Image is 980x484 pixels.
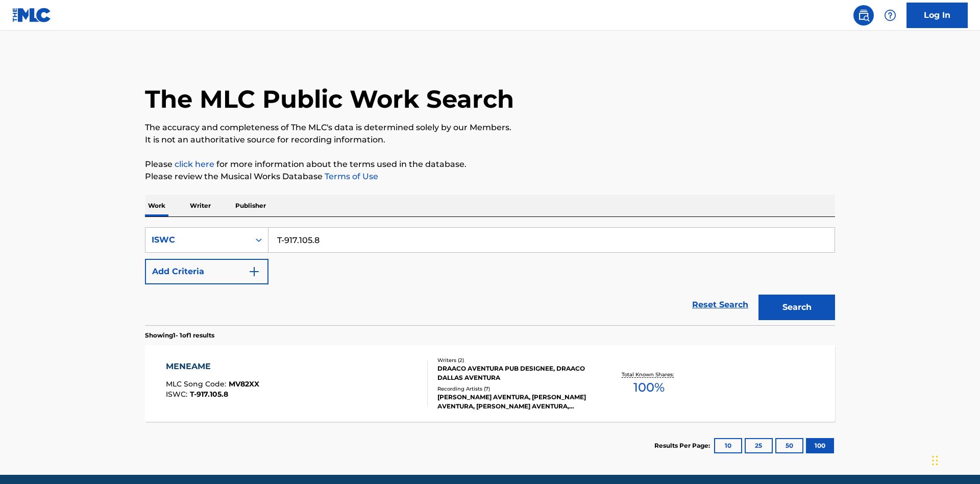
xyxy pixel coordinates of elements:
a: Public Search [853,5,874,26]
div: Writers ( 2 ) [437,356,592,364]
a: MENEAMEMLC Song Code:MV82XXISWC:T-917.105.8Writers (2)DRAACO AVENTURA PUB DESIGNEE, DRAACO DALLAS... [145,345,835,422]
a: Reset Search [687,294,753,316]
p: Writer [187,195,214,216]
p: Showing 1 - 1 of 1 results [145,331,214,340]
div: Drag [932,445,938,476]
span: 100 % [633,378,665,397]
span: ISWC : [166,390,190,399]
div: MENEAME [166,360,259,373]
a: Log In [906,3,968,28]
button: 100 [806,438,834,453]
button: Add Criteria [145,259,268,284]
div: Recording Artists ( 7 ) [437,385,592,393]
div: [PERSON_NAME] AVENTURA, [PERSON_NAME] AVENTURA, [PERSON_NAME] AVENTURA, [PERSON_NAME] AVENTURA, [... [437,393,592,411]
button: Search [758,295,835,320]
img: 9d2ae6d4665cec9f34b9.svg [248,265,260,278]
p: Please for more information about the terms used in the database. [145,158,835,171]
button: 10 [714,438,742,453]
span: T-917.105.8 [190,390,228,399]
a: Terms of Use [323,172,378,181]
span: MV82XX [229,379,259,389]
p: The accuracy and completeness of The MLC's data is determined solely by our Members. [145,122,835,134]
a: click here [175,159,214,169]
form: Search Form [145,227,835,325]
p: Total Known Shares: [622,371,676,378]
p: Work [145,195,168,216]
img: search [857,9,870,21]
button: 25 [745,438,773,453]
p: Please review the Musical Works Database [145,171,835,183]
img: help [884,9,896,21]
div: Help [880,5,900,26]
p: Publisher [232,195,269,216]
h1: The MLC Public Work Search [145,84,514,114]
iframe: Chat Widget [929,435,980,484]
div: DRAACO AVENTURA PUB DESIGNEE, DRAACO DALLAS AVENTURA [437,364,592,382]
img: MLC Logo [12,8,52,22]
p: Results Per Page: [654,441,713,450]
p: It is not an authoritative source for recording information. [145,134,835,146]
div: ISWC [152,234,243,246]
span: MLC Song Code : [166,379,229,389]
button: 50 [775,438,803,453]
